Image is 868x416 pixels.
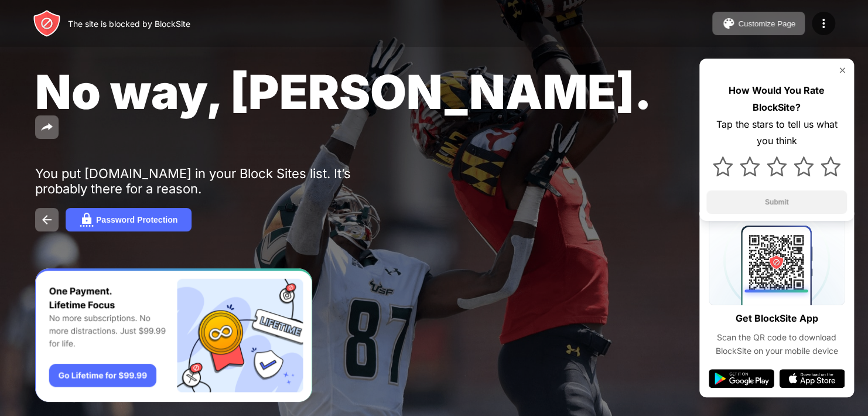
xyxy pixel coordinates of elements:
img: menu-icon.svg [816,16,831,30]
div: The site is blocked by BlockSite [68,19,190,29]
img: pallet.svg [722,16,736,30]
button: Password Protection [66,208,192,231]
img: share.svg [40,120,54,134]
img: header-logo.svg [33,9,61,37]
div: Password Protection [96,215,177,224]
iframe: Banner [35,268,312,403]
img: app-store.svg [779,369,845,388]
div: You put [DOMAIN_NAME] in your Block Sites list. It’s probably there for a reason. [35,166,397,196]
img: google-play.svg [709,369,774,388]
button: Submit [706,190,847,214]
img: star.svg [821,156,840,176]
button: Customize Page [712,12,805,35]
img: star.svg [713,156,733,176]
img: star.svg [740,156,760,176]
img: star.svg [794,156,814,176]
div: Customize Page [738,19,795,28]
img: password.svg [80,213,94,227]
img: rate-us-close.svg [838,66,847,75]
img: star.svg [767,156,787,176]
div: How Would You Rate BlockSite? [706,82,847,116]
span: No way, [PERSON_NAME]. [35,63,652,120]
div: Tap the stars to tell us what you think [706,116,847,150]
div: Get BlockSite App [736,310,818,327]
img: back.svg [40,213,54,227]
div: Scan the QR code to download BlockSite on your mobile device [709,331,845,357]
